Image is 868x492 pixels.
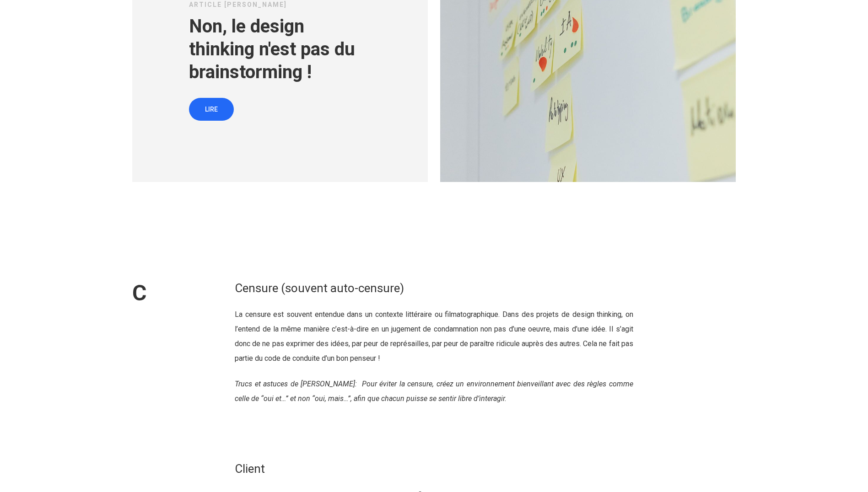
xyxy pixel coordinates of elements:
span: Trucs et astuces de [PERSON_NAME]: Pour éviter la censure, créez un environnement bienveillant av... [235,380,633,403]
h2: C [132,280,222,306]
h3: Censure (souvent auto-censure) [235,280,633,296]
h3: Client [235,460,633,477]
h2: Non, le design thinking n'est pas du brainstorming ! [189,15,371,84]
a: LIRE [189,98,234,121]
span: La censure est souvent entendue dans un contexte littéraire ou filmatographique. Dans des projets... [235,310,633,363]
span: LIRE [205,105,218,114]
